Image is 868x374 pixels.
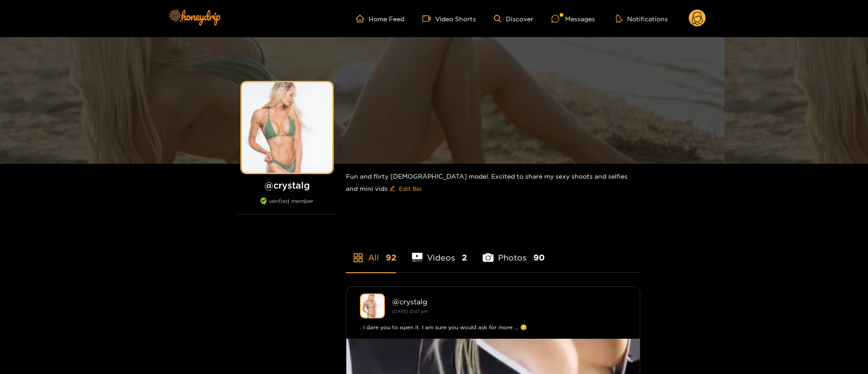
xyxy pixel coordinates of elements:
a: Video Shorts [422,14,476,23]
a: Discover [494,15,533,23]
span: Edit Bio [399,184,422,193]
div: Messages [551,14,595,24]
div: verified member [237,198,337,214]
a: Home Feed [356,14,404,23]
span: 90 [533,252,545,263]
span: 92 [386,252,396,263]
li: All [346,232,396,272]
span: appstore [353,252,364,263]
div: Fun and flirty [DEMOGRAPHIC_DATA] model. Excited to share my sexy shoots and selfies and mini vids [346,164,640,203]
div: @ crystalg [392,298,626,306]
small: [DATE] 12:47 pm [392,309,428,314]
li: Videos [412,232,467,272]
button: Notifications [613,14,671,23]
div: . I dare you to open it. I am sure you would ask for more ... 😏 [360,323,626,332]
span: video-camera [422,14,435,23]
span: 2 [462,252,467,263]
span: edit [389,185,395,192]
li: Photos [483,232,545,272]
h1: @ crystalg [237,180,337,191]
img: crystalg [360,294,385,318]
span: home [356,14,369,23]
button: editEdit Bio [388,181,423,196]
